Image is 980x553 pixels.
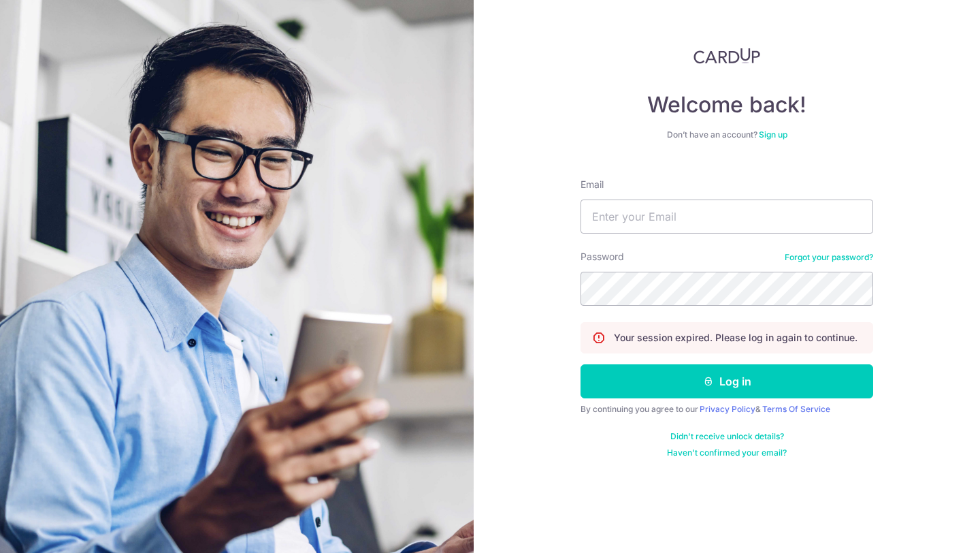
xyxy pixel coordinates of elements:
[762,404,830,414] a: Terms Of Service
[581,364,873,398] button: Log in
[759,129,787,140] a: Sign up
[581,178,604,191] label: Email
[785,252,873,263] a: Forgot your password?
[614,331,857,345] p: Your session expired. Please log in again to continue.
[667,447,787,458] a: Haven't confirmed your email?
[581,91,873,118] h4: Welcome back!
[693,48,760,64] img: CardUp Logo
[581,404,873,415] div: By continuing you agree to our &
[581,129,873,140] div: Don’t have an account?
[581,200,873,234] input: Enter your Email
[581,250,624,264] label: Password
[670,431,784,442] a: Didn't receive unlock details?
[700,404,755,414] a: Privacy Policy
